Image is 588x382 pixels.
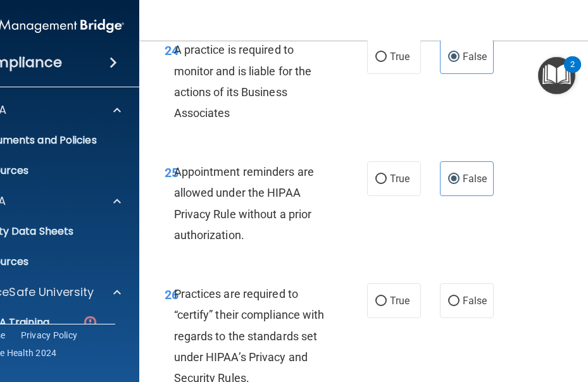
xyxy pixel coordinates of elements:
[390,173,410,185] span: True
[463,295,487,307] span: False
[82,314,98,330] img: danger-circle.6113f641.png
[375,52,387,62] input: True
[448,52,460,62] input: False
[390,51,410,63] span: True
[448,297,460,306] input: False
[570,65,575,81] div: 2
[390,295,410,307] span: True
[174,43,312,120] span: A practice is required to monitor and is liable for the actions of its Business Associates
[174,165,315,242] span: Appointment reminders are allowed under the HIPAA Privacy Rule without a prior authorization.
[538,57,575,94] button: Open Resource Center, 2 new notifications
[463,173,487,185] span: False
[375,297,387,306] input: True
[165,165,178,180] span: 25
[21,329,78,342] a: Privacy Policy
[448,175,460,184] input: False
[165,287,178,302] span: 26
[463,51,487,63] span: False
[165,43,178,58] span: 24
[375,175,387,184] input: True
